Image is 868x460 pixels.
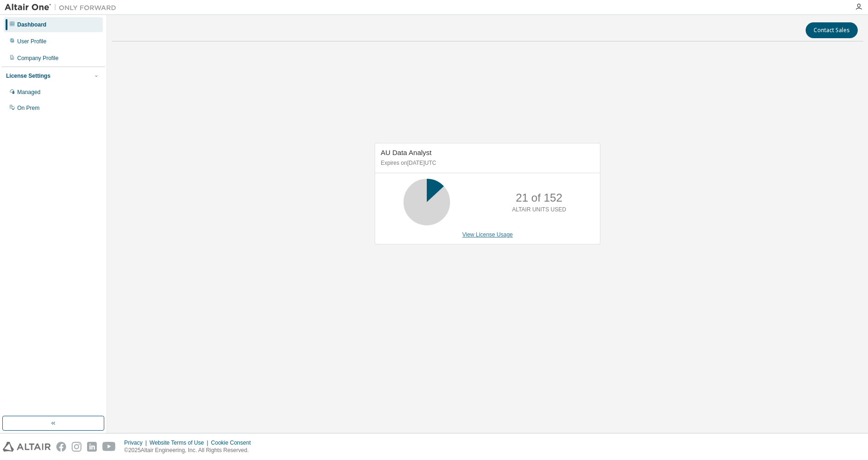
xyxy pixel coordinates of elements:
[17,54,59,62] div: Company Profile
[17,104,40,112] div: On Prem
[102,442,116,452] img: youtube.svg
[5,3,121,12] img: Altair One
[211,439,256,446] div: Cookie Consent
[56,442,66,452] img: facebook.svg
[124,446,256,454] p: © 2025 Altair Engineering, Inc. All Rights Reserved.
[17,38,47,45] div: User Profile
[87,442,97,452] img: linkedin.svg
[806,22,858,38] button: Contact Sales
[381,159,592,167] p: Expires on [DATE] UTC
[516,190,562,206] p: 21 of 152
[381,149,431,156] span: AU Data Analyst
[17,88,40,96] div: Managed
[462,231,513,238] a: View License Usage
[124,439,149,446] div: Privacy
[6,72,50,80] div: License Settings
[72,442,81,452] img: instagram.svg
[3,442,51,452] img: altair_logo.svg
[17,21,47,28] div: Dashboard
[512,206,566,214] p: ALTAIR UNITS USED
[149,439,211,446] div: Website Terms of Use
